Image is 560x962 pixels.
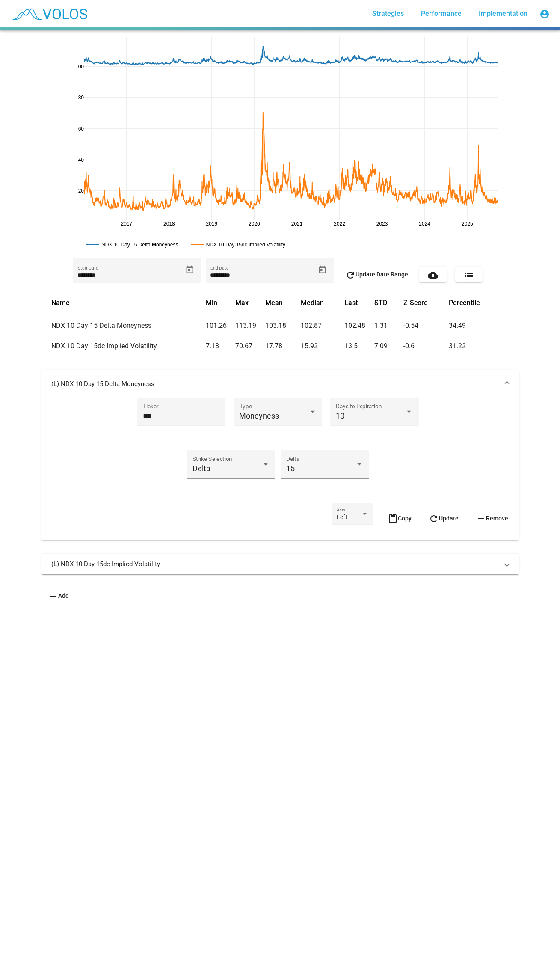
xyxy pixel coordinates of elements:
[301,336,344,356] td: 15.92
[449,336,519,356] td: 31.22
[301,315,344,336] td: 102.87
[193,464,210,473] span: Delta
[338,267,415,282] button: Update Date Range
[265,315,301,336] td: 103.18
[235,315,265,336] td: 113.19
[449,299,480,307] button: Change sorting for percentile
[429,514,439,524] mat-icon: refresh
[476,514,486,524] mat-icon: remove
[52,560,498,568] mat-panel-title: (L) NDX 10 Day 15dc Implied Volatility
[48,591,59,601] mat-icon: add
[388,514,398,524] mat-icon: content_paste
[315,262,330,277] button: Open calendar
[345,271,408,278] span: Update Date Range
[41,315,206,336] td: NDX 10 Day 15 Delta Moneyness
[206,336,235,356] td: 7.18
[301,299,324,307] button: Change sorting for median
[240,411,279,420] span: Moneyness
[449,315,519,336] td: 34.49
[206,299,217,307] button: Change sorting for min
[464,270,474,280] mat-icon: list
[344,299,358,307] button: Change sorting for last
[479,9,527,18] span: Implementation
[41,336,206,356] td: NDX 10 Day 15dc Implied Volatility
[41,398,519,540] div: (L) NDX 10 Day 15 Delta Moneyness
[374,299,387,307] button: Change sorting for std
[206,315,235,336] td: 101.26
[403,299,428,307] button: Change sorting for z_score
[41,588,76,603] button: Add
[265,299,283,307] button: Change sorting for mean
[48,592,69,599] span: Add
[374,315,403,336] td: 1.31
[345,270,356,280] mat-icon: refresh
[388,515,412,522] span: Copy
[365,6,411,21] a: Strategies
[337,514,347,520] span: Left
[235,299,249,307] button: Change sorting for max
[344,315,374,336] td: 102.48
[374,336,403,356] td: 7.09
[429,515,459,522] span: Update
[344,336,374,356] td: 13.5
[41,554,519,574] mat-expansion-panel-header: (L) NDX 10 Day 15dc Implied Volatility
[41,370,519,398] mat-expansion-panel-header: (L) NDX 10 Day 15 Delta Moneyness
[421,9,462,18] span: Performance
[336,411,344,420] span: 10
[235,336,265,356] td: 70.67
[476,515,509,522] span: Remove
[265,336,301,356] td: 17.78
[52,380,498,388] mat-panel-title: (L) NDX 10 Day 15 Delta Moneyness
[428,270,438,280] mat-icon: cloud_download
[422,503,466,533] button: Update
[182,262,197,277] button: Open calendar
[472,6,534,21] a: Implementation
[469,503,516,533] button: Remove
[52,299,70,307] button: Change sorting for name
[403,336,449,356] td: -0.6
[414,6,468,21] a: Performance
[403,315,449,336] td: -0.54
[372,9,404,18] span: Strategies
[381,503,419,533] button: Copy
[539,9,550,19] mat-icon: account_circle
[286,464,295,473] span: 15
[7,3,92,24] img: blue_transparent.png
